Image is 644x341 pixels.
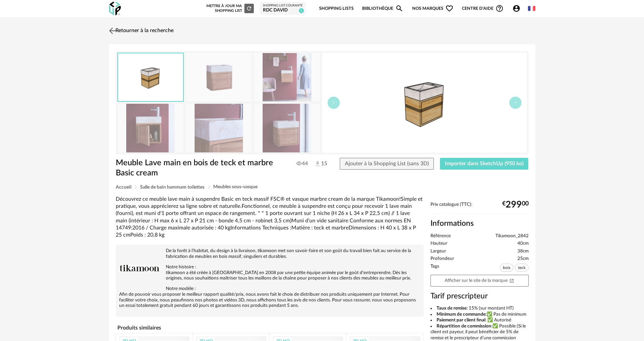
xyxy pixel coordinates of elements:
[205,4,254,13] div: Mettre à jour ma Shopping List
[362,1,403,17] a: BibliothèqueMagnify icon
[314,160,321,167] img: Téléchargements
[506,202,522,208] span: 299
[437,318,485,322] b: Paiement par client final
[500,264,513,272] span: bois
[512,4,520,13] span: Account Circle icon
[412,1,453,17] span: Nos marques
[430,219,529,228] h2: Informations
[430,291,529,301] h3: Tarif prescripteur
[116,196,424,239] div: Découvrez ce meuble lave main à suspendre Basic en teck massif FSC® et vasque marbre cream de la ...
[437,306,467,311] b: Taux de remise
[140,185,204,190] span: Salle de bain hammam toilettes
[512,4,524,13] span: Account Circle icon
[246,6,252,10] span: Refresh icon
[430,317,529,323] li: : ✅ Autorisé
[186,104,251,152] img: meuble-lave-main-en-teck-massif-et-marbre-basic-cream-2842
[314,160,327,168] span: 15
[107,23,174,38] a: Retourner à la recherche
[116,185,131,190] span: Accueil
[528,5,535,12] img: fr
[495,233,529,239] span: Tikamoon_2842
[118,104,183,152] img: meuble-lave-main-en-teck-massif-et-marbre-basic-cream-2842
[502,202,529,208] div: € 00
[119,248,420,260] p: De la forêt à l’habitat, du design à la livraison, tikamoon met son savoir-faire et son goût du t...
[345,161,429,166] span: Ajouter à la Shopping List (sans 3D)
[296,160,308,167] span: 44
[509,278,514,283] span: Open In New icon
[462,4,504,13] span: Centre d'aideHelp Circle Outline icon
[119,286,420,309] p: Notre modèle : Afin de pouvoir vous proposer le meilleur rapport qualité/prix, nous avons fait le...
[430,202,529,214] div: Prix catalogue (TTC):
[430,256,454,262] span: Profondeur
[322,53,527,153] img: thumbnail.png
[319,1,354,17] a: Shopping Lists
[116,158,284,178] h1: Meuble Lave main en bois de teck et marbre Basic cream
[430,306,529,312] li: : 15% (sur montant HT)
[517,256,529,262] span: 25cm
[116,323,424,333] h4: Produits similaires
[119,264,420,282] p: Notre histoire : tikamoon a été créée à [GEOGRAPHIC_DATA] en 2008 par une petite équipe animée pa...
[299,8,304,13] span: 1
[430,312,529,318] li: :✅ Pas de minimum
[437,312,486,317] b: Minimum de commande
[430,248,446,254] span: Largeur
[440,158,529,170] button: Importer dans SketchUp (950 ko)
[263,4,303,14] a: Shopping List courante RDC David 1
[437,324,491,328] b: Répartition de commission
[263,4,303,8] div: Shopping List courante
[430,264,439,273] span: Tags
[107,26,117,35] img: svg+xml;base64,PHN2ZyB3aWR0aD0iMjQiIGhlaWdodD0iMjQiIHZpZXdCb3g9IjAgMCAyNCAyNCIgZmlsbD0ibm9uZSIgeG...
[517,241,529,247] span: 40cm
[395,4,403,13] span: Magnify icon
[109,2,121,16] img: OXP
[119,248,160,289] img: brand logo
[430,275,529,287] a: Afficher sur le site de la marqueOpen In New icon
[186,53,251,101] img: meuble-lave-main-en-teck-massif-et-marbre-basic-cream-2842
[213,185,258,189] span: Meubles sous-vasque
[515,264,529,272] span: teck
[254,104,320,152] img: meuble-lave-main-en-teck-massif-et-marbre-basic-cream-2842
[118,53,183,101] img: thumbnail.png
[430,233,451,239] span: Référence
[340,158,434,170] button: Ajouter à la Shopping List (sans 3D)
[445,161,524,166] span: Importer dans SketchUp (950 ko)
[254,53,320,101] img: meuble-lave-main-en-teck-massif-et-marbre-basic-cream-2842
[263,7,303,14] div: RDC David
[495,4,504,13] span: Help Circle Outline icon
[517,248,529,254] span: 38cm
[445,4,453,13] span: Heart Outline icon
[430,241,447,247] span: Hauteur
[116,185,529,190] div: Breadcrumb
